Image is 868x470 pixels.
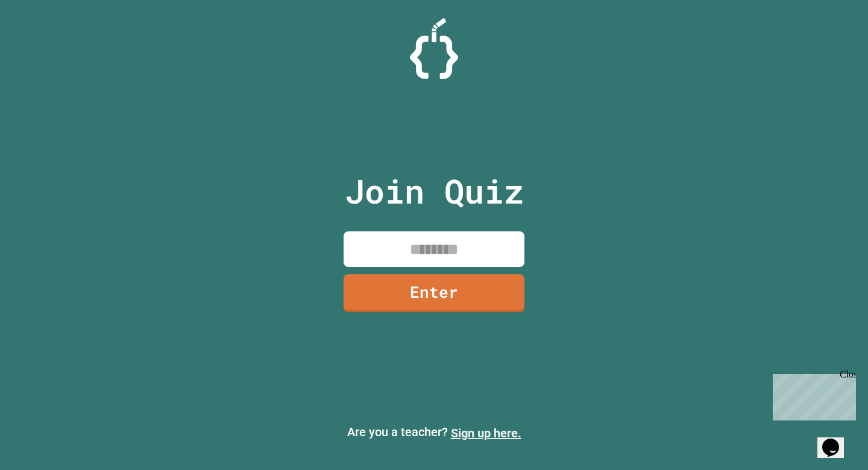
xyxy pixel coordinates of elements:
[5,5,83,77] div: Chat with us now!Close
[10,423,858,442] p: Are you a teacher?
[345,166,524,216] p: Join Quiz
[451,426,521,440] a: Sign up here.
[768,369,856,420] iframe: chat widget
[817,422,856,458] iframe: chat widget
[344,274,524,312] a: Enter
[410,18,458,79] img: Logo.svg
